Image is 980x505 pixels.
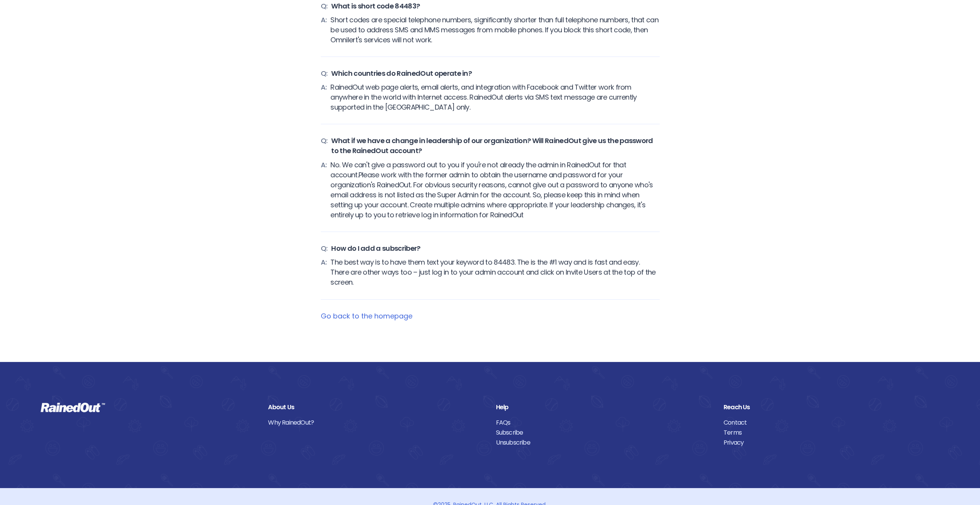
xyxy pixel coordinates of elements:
div: About Us [268,402,484,412]
div: Help [496,402,712,412]
div: Reach Us [724,402,940,412]
a: Contact [724,418,940,428]
span: The best way is to have them text your keyword to 84483. The is the #1 way and is fast and easy. ... [330,257,659,287]
span: What if we have a change in leadership of our organization? Will RainedOut give us the password t... [331,136,659,156]
span: Which countries do RainedOut operate in? [331,68,472,78]
a: Terms [724,428,940,438]
span: Q: [321,68,328,78]
a: Go back to the homepage [321,311,412,321]
a: Unsubscribe [496,438,712,448]
a: Privacy [724,438,940,448]
span: No. We can't give a password out to you if you're not already the admin in RainedOut for that acc... [330,160,659,220]
span: Q: [321,243,328,253]
span: A: [321,257,327,287]
a: FAQs [496,418,712,428]
span: A: [321,82,327,112]
span: A: [321,160,327,220]
span: Short codes are special telephone numbers, significantly shorter than full telephone numbers, tha... [330,15,659,45]
span: A: [321,15,327,45]
span: RainedOut web page alerts, email alerts, and integration with Facebook and Twitter work from anyw... [330,82,659,112]
span: What is short code 84483? [331,1,420,11]
a: Why RainedOut? [268,418,484,428]
span: Q: [321,136,328,156]
a: Subscribe [496,428,712,438]
span: How do I add a subscriber? [331,243,420,253]
span: Q: [321,1,328,11]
